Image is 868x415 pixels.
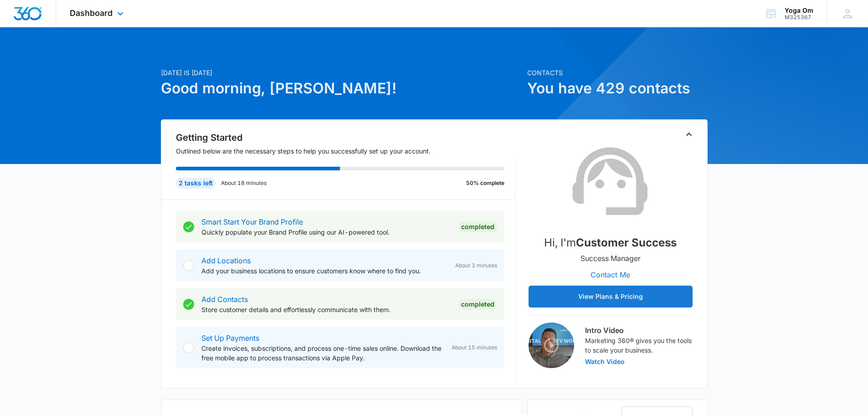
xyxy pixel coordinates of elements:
[201,343,444,363] p: Create invoices, subscriptions, and process one-time sales online. Download the free mobile app t...
[201,227,451,237] p: Quickly populate your Brand Profile using our AI-powered tool.
[785,14,813,20] div: account id
[529,323,574,368] img: Intro Video
[581,264,639,286] button: Contact Me
[452,343,497,352] span: About 15 minutes
[201,217,303,226] a: Smart Start Your Brand Profile
[176,146,516,156] p: Outlined below are the necessary steps to help you successfully set up your account.
[201,305,451,314] p: Store customer details and effortlessly communicate with them.
[466,179,504,187] p: 50% complete
[176,178,216,189] div: 2 tasks left
[455,261,497,270] span: About 3 minutes
[580,253,641,264] p: Success Manager
[161,77,522,99] h1: Good morning, [PERSON_NAME]!
[585,325,693,336] h3: Intro Video
[585,359,625,365] button: Watch Video
[201,333,259,343] a: Set Up Payments
[201,266,448,276] p: Add your business locations to ensure customers know where to find you.
[161,68,522,77] p: [DATE] is [DATE]
[527,68,708,77] p: Contacts
[527,77,708,99] h1: You have 429 contacts
[458,299,497,310] div: Completed
[458,221,497,232] div: Completed
[221,179,267,187] p: About 18 minutes
[565,136,656,227] img: Customer Success
[176,131,516,144] h2: Getting Started
[201,295,248,304] a: Add Contacts
[201,256,251,265] a: Add Locations
[785,7,813,14] div: account name
[683,129,694,140] button: Toggle Collapse
[544,235,677,251] p: Hi, I'm
[70,8,113,18] span: Dashboard
[585,336,693,355] p: Marketing 360® gives you the tools to scale your business.
[576,236,677,249] strong: Customer Success
[529,286,693,307] button: View Plans & Pricing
